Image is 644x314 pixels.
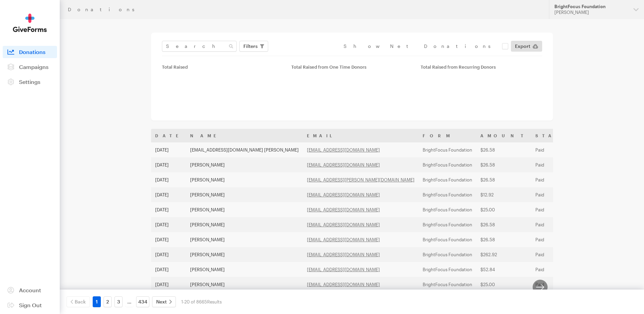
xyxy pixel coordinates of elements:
td: $25.00 [476,277,531,292]
th: Date [151,129,186,142]
td: BrightFocus Foundation [419,187,476,202]
div: [PERSON_NAME] [554,10,628,15]
span: Sign Out [19,302,42,308]
td: BrightFocus Foundation [419,157,476,172]
td: [PERSON_NAME] [186,172,303,187]
td: $26.58 [476,157,531,172]
td: [DATE] [151,217,186,232]
a: Campaigns [3,61,57,73]
button: Filters [239,41,268,52]
a: Next [152,296,176,307]
td: [EMAIL_ADDRESS][DOMAIN_NAME] [PERSON_NAME] [186,142,303,157]
td: [PERSON_NAME] [186,187,303,202]
a: [EMAIL_ADDRESS][DOMAIN_NAME] [307,207,380,212]
div: Total Raised from One Time Donors [291,64,412,70]
a: [EMAIL_ADDRESS][DOMAIN_NAME] [307,162,380,168]
a: [EMAIL_ADDRESS][DOMAIN_NAME] [307,237,380,242]
td: $26.58 [476,232,531,247]
td: Paid [531,157,581,172]
td: BrightFocus Foundation [419,217,476,232]
a: [EMAIL_ADDRESS][PERSON_NAME][DOMAIN_NAME] [307,177,415,182]
td: $12.92 [476,187,531,202]
td: [DATE] [151,172,186,187]
a: [EMAIL_ADDRESS][DOMAIN_NAME] [307,282,380,287]
td: [DATE] [151,232,186,247]
a: Settings [3,76,57,88]
td: $25.00 [476,202,531,217]
th: Amount [476,129,531,142]
td: $26.58 [476,172,531,187]
th: Form [419,129,476,142]
td: Paid [531,172,581,187]
td: [DATE] [151,202,186,217]
a: Sign Out [3,299,57,311]
td: $262.92 [476,247,531,262]
td: BrightFocus Foundation [419,142,476,157]
td: BrightFocus Foundation [419,172,476,187]
a: [EMAIL_ADDRESS][DOMAIN_NAME] [307,222,380,227]
div: 1-20 of 8665 [181,296,222,307]
td: $26.58 [476,142,531,157]
td: [DATE] [151,157,186,172]
td: Paid [531,232,581,247]
a: [EMAIL_ADDRESS][DOMAIN_NAME] [307,252,380,257]
td: Paid [531,217,581,232]
td: $26.58 [476,217,531,232]
a: Donations [3,46,57,58]
td: [PERSON_NAME] [186,277,303,292]
td: Paid [531,187,581,202]
span: Account [19,287,41,293]
td: BrightFocus Foundation [419,277,476,292]
div: Total Raised [162,64,283,70]
input: Search Name & Email [162,41,237,52]
img: GiveForms [13,14,47,32]
td: Paid [531,247,581,262]
td: BrightFocus Foundation [419,232,476,247]
td: BrightFocus Foundation [419,202,476,217]
td: [PERSON_NAME] [186,202,303,217]
td: [DATE] [151,142,186,157]
th: Email [303,129,419,142]
td: [DATE] [151,262,186,277]
td: $52.84 [476,262,531,277]
td: Paid [531,202,581,217]
td: Paid [531,277,581,292]
td: [PERSON_NAME] [186,217,303,232]
td: [DATE] [151,187,186,202]
a: Account [3,284,57,296]
a: [EMAIL_ADDRESS][DOMAIN_NAME] [307,267,380,272]
a: 3 [114,296,123,307]
td: [PERSON_NAME] [186,232,303,247]
th: Name [186,129,303,142]
td: [PERSON_NAME] [186,262,303,277]
span: Next [156,298,167,306]
td: Paid [531,142,581,157]
th: Status [531,129,581,142]
span: Donations [19,49,45,55]
a: [EMAIL_ADDRESS][DOMAIN_NAME] [307,147,380,153]
span: Campaigns [19,64,49,70]
div: Total Raised from Recurring Donors [421,64,542,70]
td: Paid [531,262,581,277]
td: [DATE] [151,277,186,292]
a: Export [511,41,542,52]
td: [DATE] [151,247,186,262]
a: 2 [104,296,112,307]
span: Filters [243,42,258,50]
span: Settings [19,78,40,85]
td: [PERSON_NAME] [186,157,303,172]
span: Results [207,299,222,304]
td: BrightFocus Foundation [419,247,476,262]
td: BrightFocus Foundation [419,262,476,277]
span: Export [515,42,530,50]
td: [PERSON_NAME] [186,247,303,262]
a: [EMAIL_ADDRESS][DOMAIN_NAME] [307,192,380,197]
a: 434 [136,296,149,307]
div: BrightFocus Foundation [554,4,628,10]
